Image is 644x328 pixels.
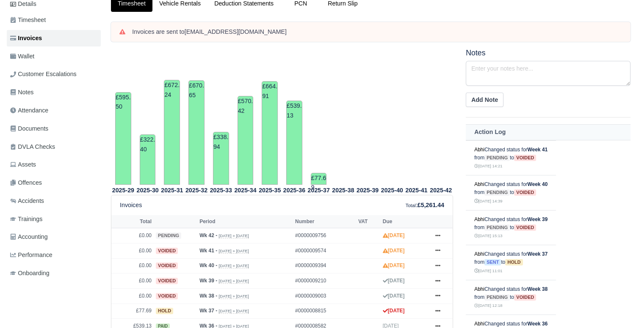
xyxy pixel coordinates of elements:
[111,273,154,289] td: £0.00
[233,185,258,195] th: 2025-34
[10,124,48,134] span: Documents
[484,294,510,301] span: pending
[383,308,405,314] strong: [DATE]
[527,147,547,153] strong: Week 41
[10,196,44,206] span: Accidents
[7,66,101,82] a: Customer Escalations
[184,185,209,195] th: 2025-32
[383,293,405,299] strong: [DATE]
[7,120,101,137] a: Documents
[218,279,249,284] small: [DATE] » [DATE]
[10,232,48,242] span: Accounting
[197,215,293,228] th: Period
[474,268,502,273] small: [DATE] 11:01
[514,224,536,231] span: voided
[7,156,101,173] a: Assets
[7,48,101,65] a: Wallet
[10,87,33,97] span: Notes
[474,321,484,327] a: Abhi
[115,92,131,185] td: £595.50
[156,308,173,314] span: hold
[156,248,178,254] span: voided
[262,81,278,185] td: £664.91
[527,321,547,327] strong: Week 36
[7,139,101,155] a: DVLA Checks
[156,262,178,269] span: voided
[474,251,484,257] a: Abhi
[514,155,536,161] span: voided
[111,288,154,303] td: £0.00
[383,278,405,284] strong: [DATE]
[331,185,355,195] th: 2025-38
[293,258,356,273] td: #0000009394
[199,248,217,254] strong: Wk 41 -
[484,155,510,161] span: pending
[199,308,217,314] strong: Wk 37 -
[156,232,181,239] span: pending
[218,309,249,314] small: [DATE] » [DATE]
[7,229,101,245] a: Accounting
[474,286,484,292] a: Abhi
[381,215,427,228] th: Due
[10,69,77,79] span: Customer Escalations
[383,248,405,254] strong: [DATE]
[293,243,356,258] td: #0000009574
[355,185,380,195] th: 2025-39
[10,15,46,25] span: Timesheet
[10,142,55,152] span: DVLA Checks
[293,303,356,319] td: #0000008815
[527,286,547,292] strong: Week 38
[218,249,249,254] small: [DATE] » [DATE]
[140,134,156,185] td: £322.40
[406,200,444,210] div: :
[474,181,484,187] a: Abhi
[111,243,154,258] td: £0.00
[307,185,331,195] th: 2025-37
[474,303,502,308] small: [DATE] 12:18
[474,199,502,203] small: [DATE] 14:39
[10,214,42,224] span: Trainings
[199,262,217,268] strong: Wk 40 -
[10,178,42,188] span: Offences
[132,28,622,36] div: Invoices are sent to
[474,164,502,168] small: [DATE] 14:21
[505,259,522,265] span: hold
[383,262,405,268] strong: [DATE]
[7,265,101,282] a: Onboarding
[10,160,36,169] span: Assets
[484,189,510,196] span: pending
[10,268,50,278] span: Onboarding
[293,273,356,289] td: #0000009210
[293,215,356,228] th: Number
[213,132,229,185] td: £338.94
[120,202,142,209] h6: Invoices
[10,250,53,260] span: Performance
[199,232,217,238] strong: Wk 42 -
[428,185,453,195] th: 2025-42
[466,175,556,210] td: Changed status for from to
[10,106,48,115] span: Attendance
[466,93,503,107] button: Add Note
[404,185,429,195] th: 2025-41
[466,210,556,245] td: Changed status for from to
[527,216,547,222] strong: Week 39
[527,181,547,187] strong: Week 40
[293,228,356,243] td: #0000009756
[209,185,233,195] th: 2025-33
[474,216,484,222] a: Abhi
[466,125,630,140] th: Action Log
[185,28,287,35] strong: [EMAIL_ADDRESS][DOMAIN_NAME]
[7,12,101,28] a: Timesheet
[417,202,444,208] strong: £5,261.44
[514,294,536,301] span: voided
[199,293,217,299] strong: Wk 38 -
[282,185,307,195] th: 2025-36
[311,173,327,185] td: £77.69
[466,140,556,175] td: Changed status for from to
[514,189,536,196] span: voided
[7,211,101,227] a: Trainings
[484,224,510,231] span: pending
[218,263,249,268] small: [DATE] » [DATE]
[10,52,34,61] span: Wallet
[466,245,556,280] td: Changed status for from to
